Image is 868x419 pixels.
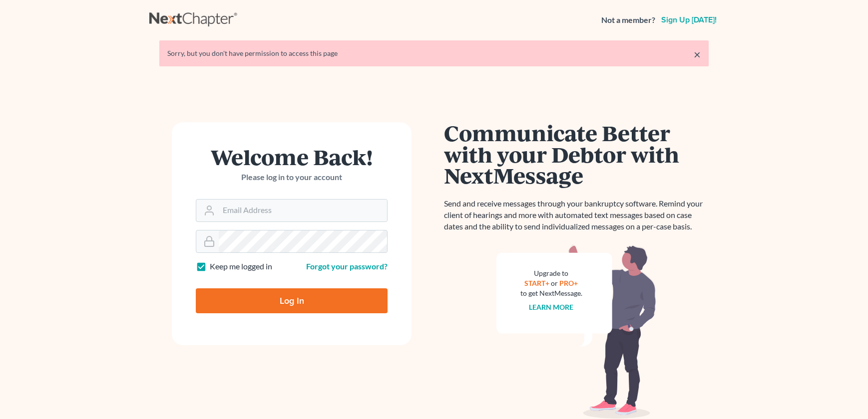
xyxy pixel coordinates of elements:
[306,261,388,271] a: Forgot your password?
[496,244,656,419] img: nextmessage_bg-59042aed3d76b12b5cd301f8e5b87938c9018125f34e5fa2b7a6b67550977c72.svg
[219,200,387,221] input: Email Address
[529,303,574,311] a: Learn more
[444,122,709,186] h1: Communicate Better with your Debtor with NextMessage
[520,268,582,278] div: Upgrade to
[196,288,388,313] input: Log In
[694,48,701,60] a: ×
[210,261,272,272] label: Keep me logged in
[525,279,550,287] a: START+
[196,146,388,168] h1: Welcome Back!
[167,48,701,58] div: Sorry, but you don't have permission to access this page
[444,198,709,232] p: Send and receive messages through your bankruptcy software. Remind your client of hearings and mo...
[659,16,719,24] a: Sign up [DATE]!
[196,172,388,183] p: Please log in to your account
[520,288,582,298] div: to get NextMessage.
[551,279,558,287] span: or
[560,279,578,287] a: PRO+
[601,14,655,26] strong: Not a member?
